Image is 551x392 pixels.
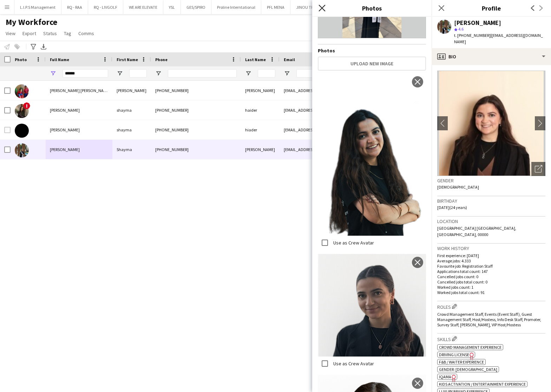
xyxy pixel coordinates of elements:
[437,285,545,290] p: Worked jobs count: 1
[76,29,97,38] a: Comms
[50,147,80,152] span: [PERSON_NAME]
[6,30,15,37] span: View
[332,240,374,246] label: Use as Crew Avatar
[15,124,29,138] img: shayma hiader
[129,69,147,78] input: First Name Filter Input
[458,26,464,32] span: 4.6
[318,47,426,54] h4: Photos
[439,381,526,387] span: Kids activation / Entertainment experience
[39,43,48,51] app-action-btn: Export XLSX
[332,360,374,367] label: Use as Crew Avatar
[280,120,420,139] div: [EMAIL_ADDRESS][DOMAIN_NAME]
[437,269,545,274] p: Applications total count: 147
[437,263,545,269] p: Favourite job: Registration Staff
[163,0,181,14] button: YSL
[318,254,426,357] img: Crew photo 898139
[439,352,469,357] span: Driving License
[3,29,18,38] a: View
[4,127,11,133] input: Row Selection is disabled for this row (unchecked)
[437,303,545,310] h3: Roles
[290,0,331,14] button: JINOU TRADING
[439,345,501,350] span: Crowd management experience
[439,374,451,379] span: IQAMA
[437,253,545,258] p: First experience: [DATE]
[241,100,280,120] div: haider
[531,162,545,176] div: Open photos pop-in
[6,17,57,27] span: My Workforce
[117,57,138,62] span: First Name
[151,140,241,159] div: [PHONE_NUMBER]
[61,0,88,14] button: RQ - RAA
[437,177,545,184] h3: Gender
[437,218,545,224] h3: Location
[245,57,266,62] span: Last Name
[318,73,426,235] img: Crew photo 934586
[258,69,275,78] input: Last Name Filter Input
[437,245,545,251] h3: Work history
[20,29,39,38] a: Export
[151,81,241,100] div: [PHONE_NUMBER]
[155,57,168,62] span: Phone
[168,69,237,78] input: Phone Filter Input
[15,57,27,62] span: Photo
[437,258,545,263] p: Average jobs: 4.333
[63,69,108,78] input: Full Name Filter Input
[437,226,516,237] span: [GEOGRAPHIC_DATA] [GEOGRAPHIC_DATA], [GEOGRAPHIC_DATA], 00000
[22,30,36,37] span: Export
[112,120,151,139] div: shayma
[296,69,416,78] input: Email Filter Input
[454,20,501,26] div: [PERSON_NAME]
[50,107,80,113] span: [PERSON_NAME]
[43,30,57,37] span: Status
[50,70,56,77] button: Open Filter Menu
[29,43,38,51] app-action-btn: Advanced filters
[280,100,420,120] div: [EMAIL_ADDRESS][DOMAIN_NAME]
[50,57,69,62] span: Full Name
[437,290,545,295] p: Worked jobs total count: 91
[50,88,110,93] span: [PERSON_NAME] [PERSON_NAME]
[15,143,29,157] img: Shayma Nasser
[23,102,30,109] span: !
[241,140,280,159] div: [PERSON_NAME]
[437,71,545,176] img: Crew avatar or photo
[155,70,162,77] button: Open Filter Menu
[437,205,467,210] span: [DATE] (24 years)
[432,4,551,13] h3: Profile
[61,29,74,38] a: Tag
[437,335,545,342] h3: Skills
[261,0,290,14] button: PFL MENA
[312,4,432,13] h3: Photos
[40,29,60,38] a: Status
[88,0,123,14] button: RQ - LIVGOLF
[432,48,551,65] div: Bio
[151,100,241,120] div: [PHONE_NUMBER]
[241,81,280,100] div: [PERSON_NAME]
[437,184,479,190] span: [DEMOGRAPHIC_DATA]
[318,57,426,71] button: Upload new image
[123,0,163,14] button: WE ARE ELEVATE
[151,120,241,139] div: [PHONE_NUMBER]
[64,30,71,37] span: Tag
[211,0,261,14] button: Proline Interntational
[15,104,29,118] img: shayma haider
[78,30,94,37] span: Comms
[439,359,484,365] span: F&B / Waiter experience
[437,274,545,279] p: Cancelled jobs count: 0
[280,81,420,100] div: [EMAIL_ADDRESS][DOMAIN_NAME]
[181,0,211,14] button: GES/SPIRO
[454,33,491,38] span: t. [PHONE_NUMBER]
[241,120,280,139] div: hiader
[454,33,543,44] span: | [EMAIL_ADDRESS][DOMAIN_NAME]
[112,100,151,120] div: shayma
[14,0,61,14] button: L.I.P.S Management
[437,312,541,327] span: Crowd Management Staff, Events (Event Staff), Guest Management Staff, Host/Hostess, Info Desk Sta...
[112,140,151,159] div: Shayma
[245,70,251,77] button: Open Filter Menu
[437,279,545,285] p: Cancelled jobs total count: 0
[437,198,545,204] h3: Birthday
[280,140,420,159] div: [EMAIL_ADDRESS][DOMAIN_NAME]
[15,84,29,98] img: Shayma Elsheikh Elsheikh
[284,57,295,62] span: Email
[439,367,497,372] span: Gender: [DEMOGRAPHIC_DATA]
[112,81,151,100] div: [PERSON_NAME]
